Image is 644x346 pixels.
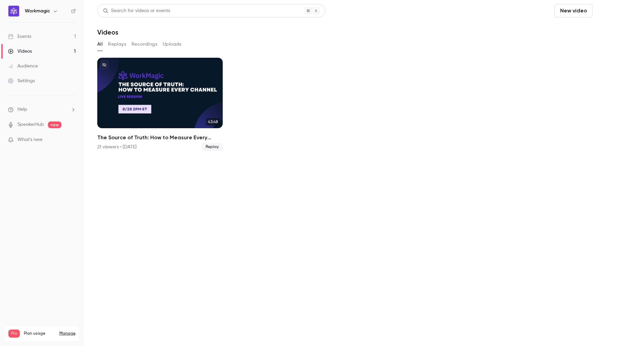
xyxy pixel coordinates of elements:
h6: Workmagic [25,8,50,14]
div: Videos [8,48,32,55]
div: Search for videos or events [103,7,170,14]
div: Settings [8,78,35,84]
button: unpublished [100,60,109,69]
h2: The Source of Truth: How to Measure Every Channel [97,134,223,142]
a: Manage [59,331,75,336]
a: 43:48The Source of Truth: How to Measure Every Channel21 viewers • [DATE]Replay [97,58,223,151]
button: Replays [108,39,126,50]
img: Workmagic [8,6,19,16]
iframe: Noticeable Trigger [68,137,76,143]
button: Uploads [163,39,181,50]
div: 21 viewers • [DATE] [97,144,137,150]
div: Events [8,33,31,40]
span: What's new [17,136,43,143]
span: Help [17,106,27,113]
button: Recordings [131,39,157,50]
button: New video [554,4,593,17]
span: Plan usage [24,331,55,336]
span: Replay [202,143,223,151]
span: Pro [8,330,20,338]
h1: Videos [97,28,118,36]
ul: Videos [97,58,631,151]
span: 43:48 [206,118,220,126]
button: Schedule [595,4,631,17]
span: new [48,121,61,128]
li: help-dropdown-opener [8,106,76,113]
section: Videos [97,4,631,342]
li: The Source of Truth: How to Measure Every Channel [97,58,223,151]
a: SpeakerHub [17,121,44,128]
button: All [97,39,103,50]
div: Audience [8,63,38,69]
